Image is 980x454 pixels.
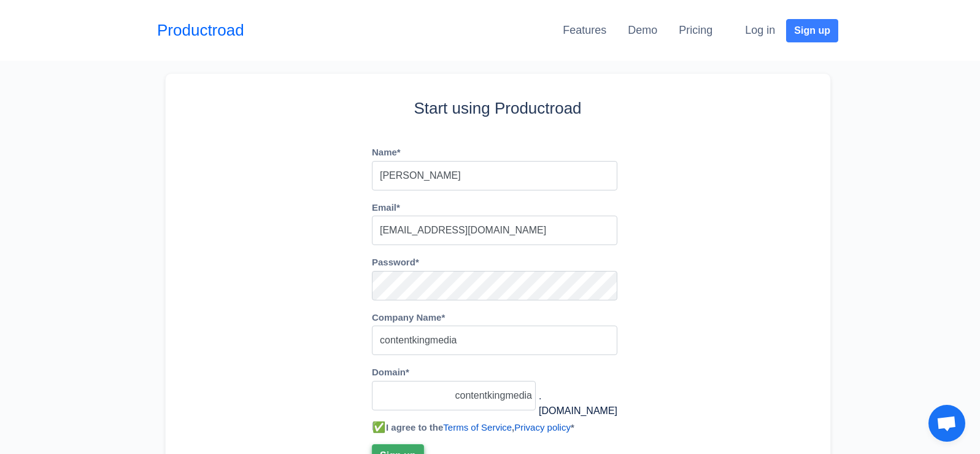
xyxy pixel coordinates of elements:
button: Sign up [786,19,838,42]
input: your-product [372,381,536,410]
div: Start using Productroad [203,96,793,120]
input: Full Name [372,161,617,190]
div: .[DOMAIN_NAME] [536,365,617,389]
label: Domain [372,366,409,380]
a: Features [563,24,606,36]
a: Terms of Service [443,422,512,432]
a: Demo [628,24,657,36]
a: Pricing [679,24,712,36]
label: Email [372,201,400,215]
a: Productroad [157,18,244,42]
label: I agree to the , [386,422,574,432]
input: Company or Product [372,326,617,355]
label: Password [372,256,419,270]
a: Privacy policy [514,422,571,432]
button: Log in [737,18,783,43]
input: Business email [372,216,617,245]
label: Company Name [372,311,445,325]
label: Name [372,146,401,160]
a: Open chat [928,405,965,442]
